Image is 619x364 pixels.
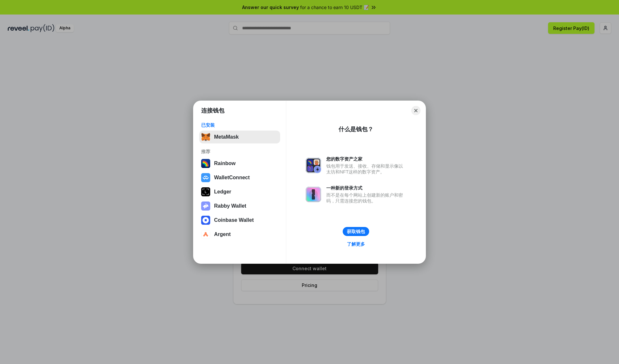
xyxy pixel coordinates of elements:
[343,240,369,248] a: 了解更多
[326,163,406,175] div: 钱包用于发送、接收、存储和显示像以太坊和NFT这样的数字资产。
[201,149,278,154] div: 推荐
[214,189,231,195] div: Ledger
[199,157,280,170] button: Rainbow
[339,125,373,133] div: 什么是钱包？
[306,187,321,202] img: svg+xml,%3Csvg%20xmlns%3D%22http%3A%2F%2Fwww.w3.org%2F2000%2Fsvg%22%20fill%3D%22none%22%20viewBox...
[201,122,278,128] div: 已安装
[199,131,280,143] button: MetaMask
[411,106,420,115] button: Close
[201,230,210,239] img: svg+xml,%3Csvg%20width%3D%2228%22%20height%3D%2228%22%20viewBox%3D%220%200%2028%2028%22%20fill%3D...
[201,173,210,182] img: svg+xml,%3Csvg%20width%3D%2228%22%20height%3D%2228%22%20viewBox%3D%220%200%2028%2028%22%20fill%3D...
[214,134,239,140] div: MetaMask
[199,171,280,184] button: WalletConnect
[326,185,406,191] div: 一种新的登录方式
[199,200,280,212] button: Rabby Wallet
[201,187,210,196] img: svg+xml,%3Csvg%20xmlns%3D%22http%3A%2F%2Fwww.w3.org%2F2000%2Fsvg%22%20width%3D%2228%22%20height%3...
[201,202,210,211] img: svg+xml,%3Csvg%20xmlns%3D%22http%3A%2F%2Fwww.w3.org%2F2000%2Fsvg%22%20fill%3D%22none%22%20viewBox...
[214,217,254,223] div: Coinbase Wallet
[214,231,231,237] div: Argent
[201,216,210,225] img: svg+xml,%3Csvg%20width%3D%2228%22%20height%3D%2228%22%20viewBox%3D%220%200%2028%2028%22%20fill%3D...
[347,241,365,247] div: 了解更多
[201,107,224,114] h1: 连接钱包
[306,158,321,173] img: svg+xml,%3Csvg%20xmlns%3D%22http%3A%2F%2Fwww.w3.org%2F2000%2Fsvg%22%20fill%3D%22none%22%20viewBox...
[326,156,406,162] div: 您的数字资产之家
[347,229,365,234] div: 获取钱包
[199,214,280,227] button: Coinbase Wallet
[199,228,280,241] button: Argent
[199,185,280,198] button: Ledger
[214,175,250,181] div: WalletConnect
[326,192,406,204] div: 而不是在每个网站上创建新的账户和密码，只需连接您的钱包。
[214,161,236,166] div: Rainbow
[201,159,210,168] img: svg+xml,%3Csvg%20width%3D%22120%22%20height%3D%22120%22%20viewBox%3D%220%200%20120%20120%22%20fil...
[201,133,210,142] img: svg+xml,%3Csvg%20fill%3D%22none%22%20height%3D%2233%22%20viewBox%3D%220%200%2035%2033%22%20width%...
[214,203,246,209] div: Rabby Wallet
[343,227,369,236] button: 获取钱包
